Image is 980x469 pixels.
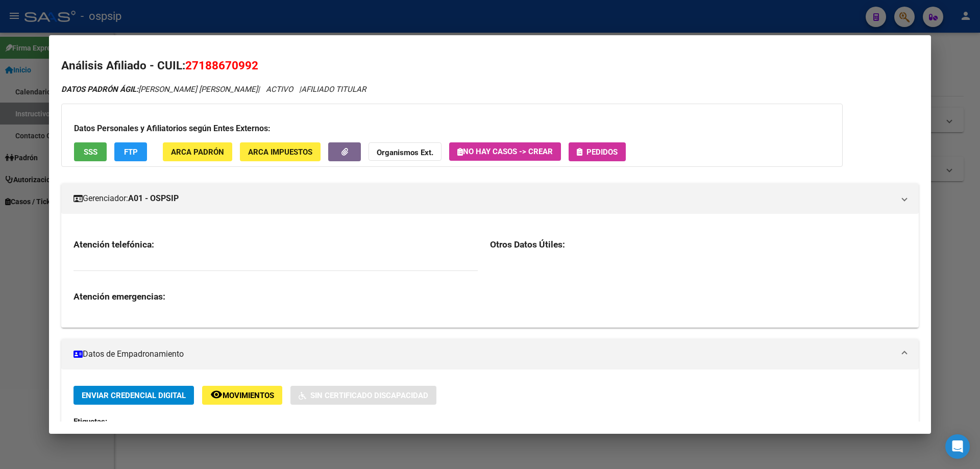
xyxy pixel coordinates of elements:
[114,142,147,161] button: FTP
[61,214,919,328] div: Gerenciador:A01 - OSPSIP
[73,239,478,250] h3: Atención telefónica:
[369,142,442,161] button: Organismos Ext.
[73,417,107,426] strong: Etiquetas:
[61,183,919,214] mat-expansion-panel-header: Gerenciador:A01 - OSPSIP
[124,147,138,157] span: FTP
[185,59,258,72] span: 27188670992
[223,391,274,400] span: Movimientos
[61,85,138,94] strong: DATOS PADRÓN ÁGIL:
[74,142,107,161] button: SSS
[377,148,433,157] strong: Organismos Ext.
[449,142,561,161] button: No hay casos -> Crear
[457,147,553,156] span: No hay casos -> Crear
[61,57,919,75] h2: Análisis Afiliado - CUIL:
[240,142,321,161] button: ARCA Impuestos
[84,147,97,157] span: SSS
[73,386,194,405] button: Enviar Credencial Digital
[290,386,436,405] button: Sin Certificado Discapacidad
[310,391,428,400] span: Sin Certificado Discapacidad
[945,434,970,459] div: Open Intercom Messenger
[202,386,282,405] button: Movimientos
[73,348,894,360] mat-panel-title: Datos de Empadronamiento
[82,391,186,400] span: Enviar Credencial Digital
[171,147,224,157] span: ARCA Padrón
[61,85,258,94] span: [PERSON_NAME] [PERSON_NAME]
[490,239,906,250] h3: Otros Datos Útiles:
[74,122,830,135] h3: Datos Personales y Afiliatorios según Entes Externos:
[61,85,366,94] i: | ACTIVO |
[128,192,179,205] strong: A01 - OSPSIP
[569,142,626,161] button: Pedidos
[61,339,919,369] mat-expansion-panel-header: Datos de Empadronamiento
[586,147,618,157] span: Pedidos
[163,142,232,161] button: ARCA Padrón
[73,291,478,302] h3: Atención emergencias:
[301,85,366,94] span: AFILIADO TITULAR
[73,192,894,205] mat-panel-title: Gerenciador:
[210,388,223,401] mat-icon: remove_red_eye
[248,147,312,157] span: ARCA Impuestos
